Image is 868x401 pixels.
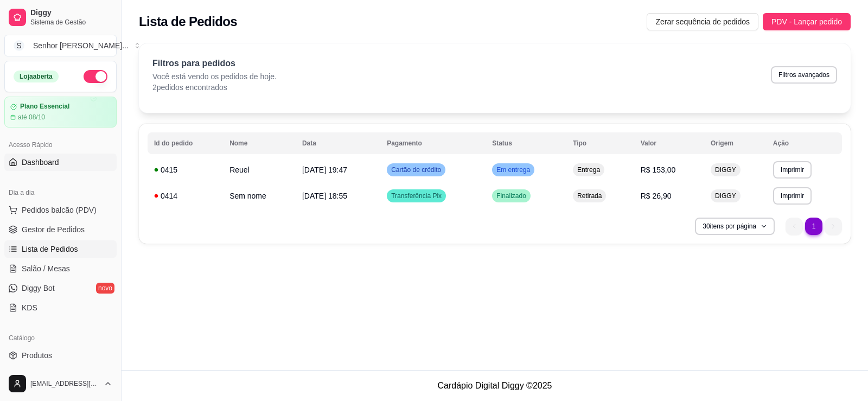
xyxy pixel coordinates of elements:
[14,40,24,51] span: S
[575,192,604,200] span: Retirada
[148,132,223,154] th: Id do pedido
[4,184,117,201] div: Dia a dia
[380,132,486,154] th: Pagamento
[22,350,52,361] span: Produtos
[655,16,750,28] span: Zerar sequência de pedidos
[486,132,566,154] th: Status
[713,166,738,174] span: DIGGY
[122,370,868,401] footer: Cardápio Digital Diggy © 2025
[634,132,704,154] th: Valor
[22,224,85,235] span: Gestor de Pedidos
[780,212,847,240] nav: pagination navigation
[4,35,117,56] button: Select a team
[4,299,117,316] a: KDS
[152,71,277,82] p: Você está vendo os pedidos de hoje.
[33,40,129,51] div: Senhor [PERSON_NAME] ...
[139,13,237,30] h2: Lista de Pedidos
[771,16,842,28] span: PDV - Lançar pedido
[4,279,117,297] a: Diggy Botnovo
[389,192,444,200] span: Transferência Pix
[22,302,37,313] span: KDS
[805,218,822,235] li: pagination item 1 active
[641,192,672,200] span: R$ 26,90
[4,4,117,30] a: DiggySistema de Gestão
[767,132,842,154] th: Ação
[22,283,55,294] span: Diggy Bot
[494,192,528,200] span: Finalizado
[152,82,277,93] p: 2 pedidos encontrados
[22,157,59,168] span: Dashboard
[641,166,676,174] span: R$ 153,00
[14,71,59,82] div: Loja aberta
[4,260,117,277] a: Salão / Mesas
[4,154,117,171] a: Dashboard
[4,329,117,347] div: Catálogo
[30,379,99,388] span: [EMAIL_ADDRESS][DOMAIN_NAME]
[494,166,532,174] span: Em entrega
[154,190,216,201] div: 0414
[22,205,97,215] span: Pedidos balcão (PDV)
[713,192,738,200] span: DIGGY
[223,157,296,183] td: Reuel
[22,263,70,274] span: Salão / Mesas
[4,221,117,238] a: Gestor de Pedidos
[566,132,634,154] th: Tipo
[647,13,758,30] button: Zerar sequência de pedidos
[4,347,117,364] a: Produtos
[4,201,117,219] button: Pedidos balcão (PDV)
[575,166,602,174] span: Entrega
[30,8,112,18] span: Diggy
[4,240,117,258] a: Lista de Pedidos
[4,136,117,154] div: Acesso Rápido
[154,164,216,175] div: 0415
[20,103,69,111] article: Plano Essencial
[152,57,277,70] p: Filtros para pedidos
[22,244,78,254] span: Lista de Pedidos
[18,113,45,122] article: até 08/10
[302,192,347,200] span: [DATE] 18:55
[84,70,107,83] button: Alterar Status
[773,187,812,205] button: Imprimir
[771,66,837,84] button: Filtros avançados
[302,166,347,174] span: [DATE] 19:47
[695,218,775,235] button: 30itens por página
[4,371,117,397] button: [EMAIL_ADDRESS][DOMAIN_NAME]
[704,132,767,154] th: Origem
[296,132,380,154] th: Data
[30,18,112,27] span: Sistema de Gestão
[4,97,117,128] a: Plano Essencialaté 08/10
[773,161,812,179] button: Imprimir
[223,132,296,154] th: Nome
[763,13,851,30] button: PDV - Lançar pedido
[389,166,443,174] span: Cartão de crédito
[223,183,296,209] td: Sem nome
